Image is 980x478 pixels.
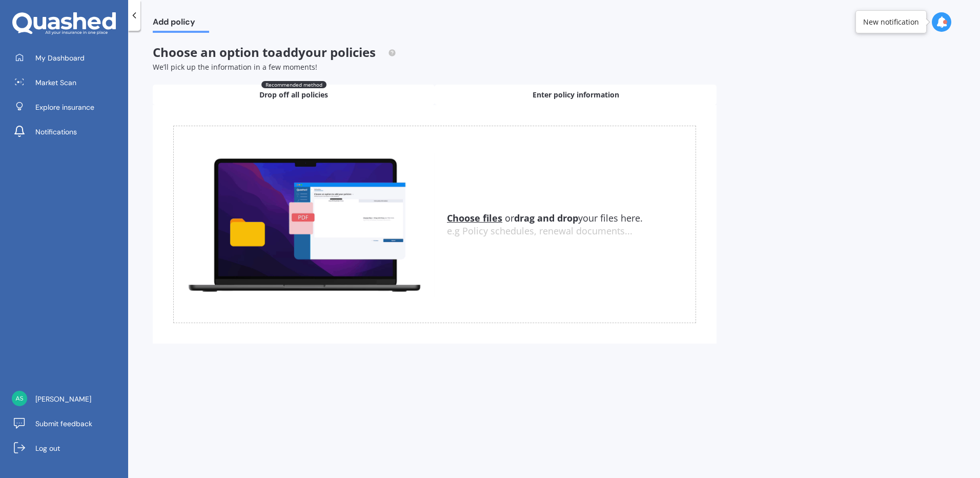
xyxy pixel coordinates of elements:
[447,226,696,237] div: e.g Policy schedules, renewal documents...
[8,48,128,68] a: My Dashboard
[35,53,85,63] span: My Dashboard
[8,97,128,117] a: Explore insurance
[514,212,578,224] b: drag and drop
[8,413,128,434] a: Submit feedback
[12,391,27,406] img: 543af1b2ae86de710af2f65035f9c0c4
[35,419,92,429] span: Submit feedback
[153,44,396,61] span: Choose an option
[447,212,502,224] u: Choose files
[35,443,60,453] span: Log out
[447,212,643,224] span: or your files here.
[153,17,209,31] span: Add policy
[35,127,77,137] span: Notifications
[259,90,328,100] span: Drop off all policies
[8,389,128,409] a: [PERSON_NAME]
[533,90,619,100] span: Enter policy information
[8,438,128,459] a: Log out
[863,17,919,27] div: New notification
[174,152,435,296] img: upload.de96410c8ce839c3fdd5.gif
[8,122,128,142] a: Notifications
[35,394,91,404] span: [PERSON_NAME]
[153,62,317,72] span: We’ll pick up the information in a few moments!
[35,77,76,88] span: Market Scan
[262,44,376,61] span: to add your policies
[261,81,326,88] span: Recommended method
[8,72,128,93] a: Market Scan
[35,102,94,112] span: Explore insurance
